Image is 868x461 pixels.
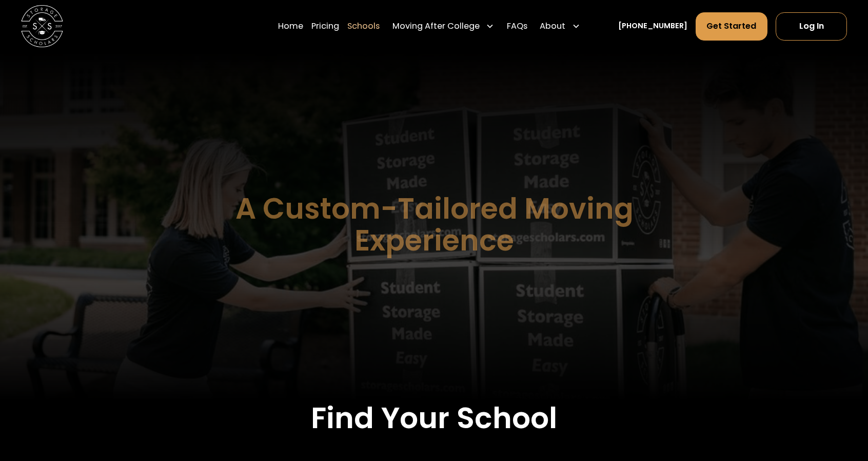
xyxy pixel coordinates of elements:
[696,12,767,41] a: Get Started
[507,11,527,41] a: FAQs
[183,193,686,257] h1: A Custom-Tailored Moving Experience
[278,11,303,41] a: Home
[392,20,480,33] div: Moving After College
[776,12,847,41] a: Log In
[347,11,380,41] a: Schools
[388,11,499,41] div: Moving After College
[56,400,812,436] h2: Find Your School
[540,20,565,33] div: About
[311,11,339,41] a: Pricing
[536,11,584,41] div: About
[618,21,687,31] a: [PHONE_NUMBER]
[21,5,63,47] img: Storage Scholars main logo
